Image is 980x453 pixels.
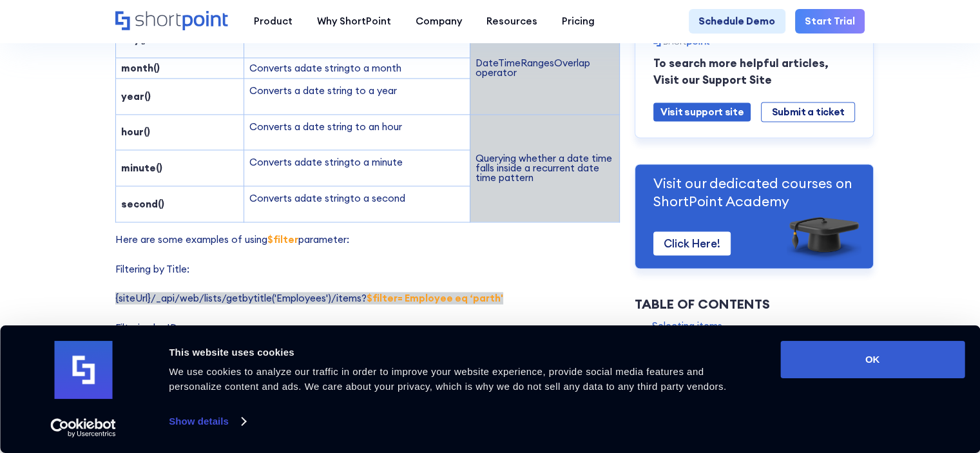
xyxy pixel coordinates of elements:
a: Usercentrics Cookiebot - opens in a new window [27,418,140,438]
strong: $filter= Employee eq ‘parth' [367,292,503,304]
strong: ) [147,126,150,138]
p: Converts a date string to a year [249,84,465,99]
strong: year() [121,90,151,102]
a: Why ShortPoint [305,9,403,34]
button: OK [780,341,965,378]
a: Home [115,11,229,32]
a: Product [242,9,305,34]
div: Why ShortPoint [317,14,391,29]
p: To search more helpful articles, Visit our Support Site [653,55,855,88]
span: date string [300,62,350,74]
div: Pricing [562,14,595,29]
span: We use cookies to analyze our traffic in order to improve your website experience, provide social... [169,366,726,392]
a: Show details [169,412,245,431]
p: Converts a to a minute [249,155,465,170]
img: logo [54,341,112,399]
a: Pricing [550,9,607,34]
div: Company [416,14,462,29]
div: Product [254,14,293,29]
p: Converts a date string to an hour [249,120,465,135]
div: This website uses cookies [169,345,751,360]
p: Converts a to a second [249,191,465,206]
td: Converts a to a month [244,57,470,78]
a: Company [403,9,474,34]
strong: hour( [121,126,147,138]
a: Resources [474,9,550,34]
a: Selecting items [652,319,722,334]
div: DateTimeRangesOverlap operator [476,58,614,77]
a: Start Trial [795,9,865,34]
div: Resources [486,14,537,29]
a: Click Here! [653,231,731,255]
span: {siteUrl}/_api/web/lists/getbytitle('Employees')/items? [115,292,503,304]
span: date string [300,192,350,204]
span: date string [300,156,350,168]
strong: minute() [121,162,162,174]
a: Schedule Demo [689,9,785,34]
a: Visit support site [653,102,751,122]
div: Table of Contents [635,294,874,314]
p: Visit our dedicated courses on ShortPoint Academy [653,175,855,210]
a: Submit a ticket [761,102,854,122]
strong: month() [121,62,160,74]
strong: second() [121,198,164,210]
td: Querying whether a date time falls inside a recurrent date time pattern [470,114,619,222]
strong: $filter [267,233,298,246]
